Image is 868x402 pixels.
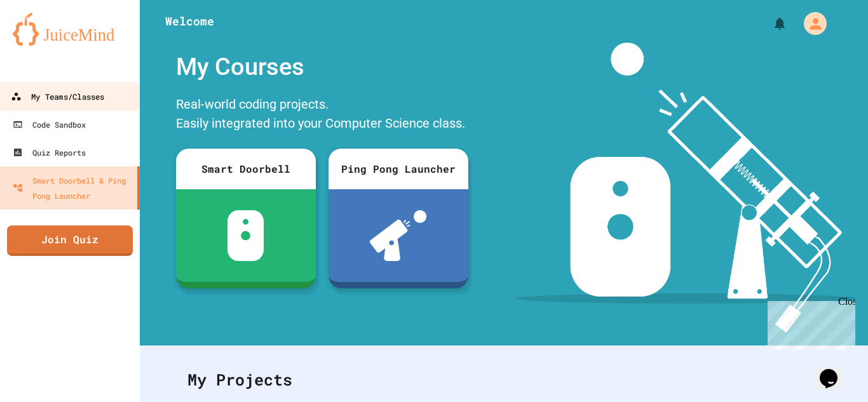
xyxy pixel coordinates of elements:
div: Smart Doorbell & Ping Pong Launcher [13,173,132,203]
img: sdb-white.svg [227,210,264,261]
div: Ping Pong Launcher [329,149,468,189]
img: logo-orange.svg [13,13,127,46]
div: My Courses [170,43,475,91]
div: My Account [790,9,830,38]
div: Smart Doorbell [176,149,316,189]
iframe: chat widget [815,351,855,389]
img: banner-image-my-projects.png [515,43,856,333]
div: Chat with us now!Close [5,5,88,81]
iframe: chat widget [763,296,855,350]
div: Quiz Reports [13,145,86,160]
div: My Notifications [749,13,790,34]
a: Join Quiz [7,225,133,256]
div: My Teams/Classes [11,89,104,105]
img: ppl-with-ball.png [370,210,426,261]
div: Code Sandbox [13,117,86,132]
div: Real-world coding projects. Easily integrated into your Computer Science class. [170,91,475,139]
